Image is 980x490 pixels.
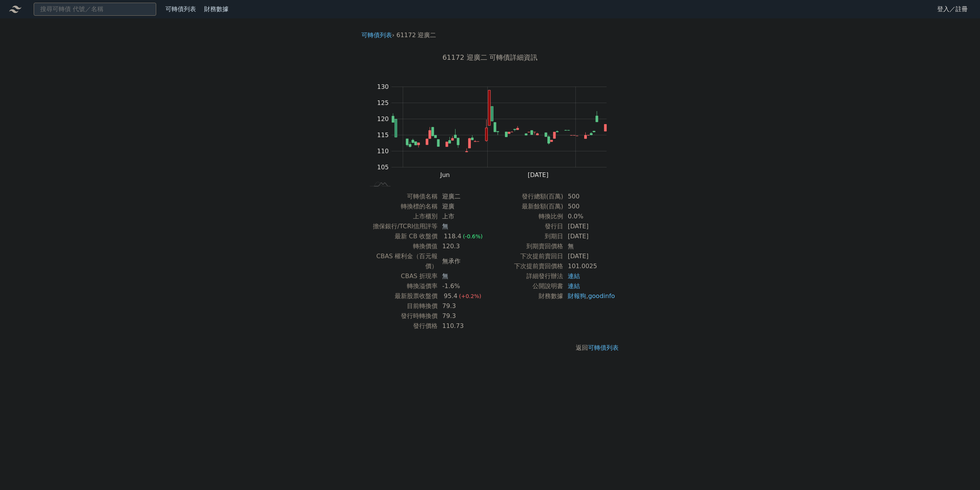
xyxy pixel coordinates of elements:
td: [DATE] [563,251,616,261]
span: 無 [442,223,448,230]
g: Series [392,90,607,152]
td: 轉換溢價率 [364,281,438,291]
tspan: 105 [377,164,389,171]
span: 無 [442,272,448,280]
td: CBAS 折現率 [364,271,438,281]
td: 最新 CB 收盤價 [364,231,438,241]
td: 可轉債名稱 [364,192,438,202]
td: 發行日 [490,221,563,231]
td: 轉換標的名稱 [364,202,438,211]
tspan: 110 [377,147,389,155]
a: 可轉債列表 [165,5,196,13]
td: 0.0% [563,211,616,221]
td: [DATE] [563,221,616,231]
td: 500 [563,202,616,211]
td: 發行總額(百萬) [490,192,563,202]
td: 詳細發行辦法 [490,271,563,281]
h1: 61172 迎廣二 可轉債詳細資訊 [355,52,625,63]
td: 上市櫃別 [364,211,438,221]
p: 返回 [355,343,625,352]
td: 公開說明書 [490,281,563,291]
td: 目前轉換價 [364,301,438,311]
tspan: 130 [377,83,389,90]
td: 轉換價值 [364,241,438,251]
td: CBAS 權利金（百元報價） [364,251,438,271]
td: 無 [563,241,616,251]
a: 可轉債列表 [361,31,392,39]
a: 登入／註冊 [931,3,974,15]
td: 轉換比例 [490,211,563,221]
li: 61172 迎廣二 [397,31,436,40]
tspan: 120 [377,115,389,123]
div: 118.4 [442,231,463,241]
a: 財務數據 [204,5,229,13]
a: 可轉債列表 [588,344,619,351]
td: 發行時轉換價 [364,311,438,321]
td: 迎廣 [438,202,490,211]
td: 下次提前賣回日 [490,251,563,261]
span: 無承作 [442,257,461,265]
g: Chart [373,83,618,179]
td: 到期日 [490,231,563,241]
tspan: 115 [377,131,389,139]
td: , [563,291,616,301]
td: 79.3 [438,301,490,311]
td: 120.3 [438,241,490,251]
a: 連結 [568,272,580,280]
td: -1.6% [438,281,490,291]
td: 最新餘額(百萬) [490,202,563,211]
td: [DATE] [563,231,616,241]
a: 財報狗 [568,292,586,300]
td: 財務數據 [490,291,563,301]
a: 連結 [568,282,580,290]
div: 95.4 [442,291,459,301]
span: (+0.2%) [459,293,481,299]
td: 最新股票收盤價 [364,291,438,301]
li: › [361,31,394,40]
td: 擔保銀行/TCRI信用評等 [364,221,438,231]
td: 到期賣回價格 [490,241,563,251]
td: 下次提前賣回價格 [490,261,563,271]
td: 79.3 [438,311,490,321]
td: 迎廣二 [438,192,490,202]
td: 上市 [438,211,490,221]
tspan: [DATE] [528,171,549,179]
td: 發行價格 [364,321,438,331]
tspan: 125 [377,99,389,107]
a: goodinfo [588,292,615,300]
td: 110.73 [438,321,490,331]
td: 101.0025 [563,261,616,271]
tspan: Jun [440,171,450,179]
td: 500 [563,192,616,202]
input: 搜尋可轉債 代號／名稱 [34,3,156,16]
span: (-0.6%) [463,233,483,239]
